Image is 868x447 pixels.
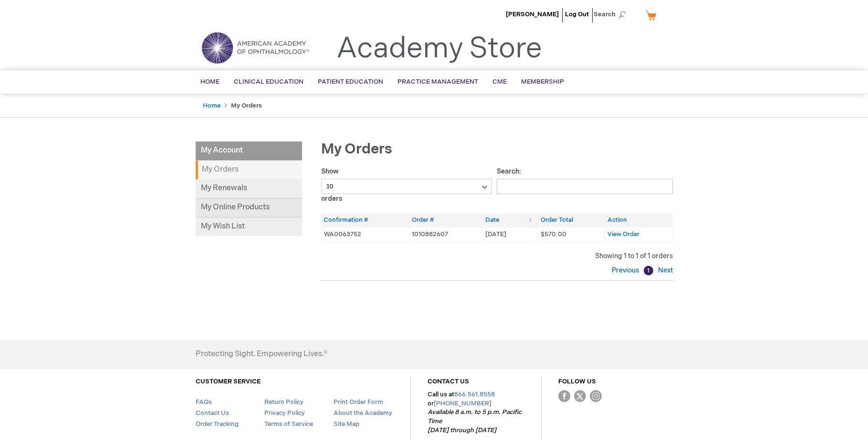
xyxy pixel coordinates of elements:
label: Show orders [321,167,492,203]
span: $570.00 [541,230,566,238]
a: Academy Store [336,32,542,66]
span: Search [594,5,630,24]
input: Search: [497,179,673,194]
a: 866.561.8558 [454,391,495,398]
a: About the Academy [334,409,392,417]
span: My Orders [321,141,392,158]
a: My Renewals [196,179,302,198]
a: [PERSON_NAME] [506,11,559,18]
a: Log Out [565,11,589,18]
a: Print Order Form [334,398,383,406]
a: Privacy Policy [264,409,305,417]
div: Showing 1 to 1 of 1 orders [321,251,673,261]
strong: My Orders [231,102,262,109]
span: Clinical Education [234,78,303,86]
h4: Protecting Sight. Empowering Lives.® [196,350,327,359]
a: Return Policy [264,398,303,406]
img: Facebook [558,390,570,402]
a: FOLLOW US [558,378,596,385]
td: 1010882607 [409,227,483,241]
a: View Order [607,230,639,238]
th: Action: activate to sort column ascending [605,213,672,227]
img: instagram [590,390,602,402]
a: [PHONE_NUMBER] [434,400,492,407]
a: Site Map [334,420,359,428]
a: Terms of Service [264,420,313,428]
span: Patient Education [318,78,383,86]
a: Contact Us [196,409,229,417]
span: Practice Management [397,78,478,86]
a: CONTACT US [428,378,469,385]
p: Call us at or [428,390,524,435]
th: Order #: activate to sort column ascending [409,213,483,227]
strong: My Orders [196,161,302,179]
th: Confirmation #: activate to sort column ascending [321,213,409,227]
th: Order Total: activate to sort column ascending [538,213,605,227]
a: FAQs [196,398,212,406]
select: Showorders [321,179,492,194]
td: [DATE] [483,227,538,241]
th: Date: activate to sort column ascending [483,213,538,227]
img: Twitter [574,390,586,402]
a: 1 [644,266,653,275]
em: Available 8 a.m. to 5 p.m. Pacific Time [DATE] through [DATE] [428,408,522,434]
a: My Wish List [196,218,302,236]
span: Membership [521,78,564,86]
a: My Online Products [196,198,302,218]
a: Home [203,102,220,109]
a: Previous [612,266,641,274]
a: Order Tracking [196,420,239,428]
a: Next [656,266,673,274]
label: Search: [497,167,673,190]
span: Home [200,78,220,86]
td: WA0063752 [321,227,409,241]
span: CME [492,78,507,86]
a: CUSTOMER SERVICE [196,378,261,385]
